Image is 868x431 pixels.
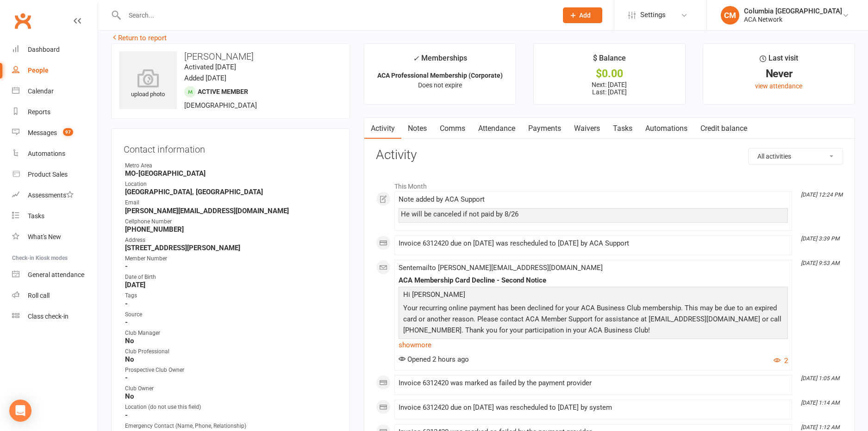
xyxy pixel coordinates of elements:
[28,67,49,74] div: People
[801,424,839,431] i: [DATE] 1:12 AM
[639,118,694,139] a: Automations
[401,289,786,302] p: Hi [PERSON_NAME]
[125,180,337,189] div: Location
[28,129,57,136] div: Messages
[122,9,551,22] input: Search...
[418,81,462,89] span: Does not expire
[399,196,788,203] div: Note added by ACA Support
[125,384,337,393] div: Club Owner
[568,118,606,139] a: Waivers
[376,177,843,191] li: This Month
[563,7,602,23] button: Add
[125,355,337,363] strong: No
[801,400,839,406] i: [DATE] 1:14 AM
[28,87,54,95] div: Calendar
[472,118,522,139] a: Attendance
[125,207,337,215] strong: [PERSON_NAME][EMAIL_ADDRESS][DOMAIN_NAME]
[125,273,337,282] div: Date of Birth
[125,188,337,196] strong: [GEOGRAPHIC_DATA], [GEOGRAPHIC_DATA]
[721,6,739,25] div: CM
[744,15,842,24] div: ACA Network
[198,88,248,95] span: Active member
[125,281,337,289] strong: [DATE]
[125,374,337,382] strong: -
[542,69,677,79] div: $0.00
[12,306,98,327] a: Class kiosk mode
[28,292,50,299] div: Roll call
[12,60,98,81] a: People
[801,260,839,266] i: [DATE] 9:53 AM
[111,34,167,42] a: Return to report
[744,7,842,15] div: Columbia [GEOGRAPHIC_DATA]
[760,52,798,69] div: Last visit
[579,12,591,19] span: Add
[12,143,98,164] a: Automations
[28,271,84,278] div: General attendance
[12,81,98,102] a: Calendar
[401,118,433,139] a: Notes
[125,198,337,207] div: Email
[125,366,337,375] div: Prospective Club Owner
[184,101,257,110] span: [DEMOGRAPHIC_DATA]
[593,52,626,69] div: $ Balance
[364,118,401,139] a: Activity
[640,5,666,25] span: Settings
[28,150,65,157] div: Automations
[9,400,31,422] div: Open Intercom Messenger
[12,265,98,285] a: General attendance kiosk mode
[125,169,337,178] strong: MO-[GEOGRAPHIC_DATA]
[801,235,839,242] i: [DATE] 3:39 PM
[28,108,50,116] div: Reports
[125,337,337,345] strong: No
[28,233,61,240] div: What's New
[28,46,60,53] div: Dashboard
[28,212,44,220] div: Tasks
[125,310,337,319] div: Source
[124,141,337,154] h3: Contact information
[28,313,69,320] div: Class check-in
[606,118,639,139] a: Tasks
[184,63,236,71] time: Activated [DATE]
[12,39,98,60] a: Dashboard
[801,191,843,198] i: [DATE] 12:24 PM
[125,422,337,431] div: Emergency Contact (Name, Phone, Relationship)
[125,244,337,252] strong: [STREET_ADDRESS][PERSON_NAME]
[399,339,788,351] a: show more
[63,128,73,136] span: 97
[184,74,226,82] time: Added [DATE]
[12,227,98,247] a: What's New
[401,302,786,338] p: Your recurring online payment has been declined for your ACA Business Club membership. This may b...
[694,118,754,139] a: Credit balance
[413,52,467,69] div: Memberships
[542,81,677,96] p: Next: [DATE] Last: [DATE]
[377,72,503,79] strong: ACA Professional Membership (Corporate)
[11,9,34,32] a: Clubworx
[125,254,337,263] div: Member Number
[399,277,788,284] div: ACA Membership Card Decline - Second Notice
[376,148,843,162] h3: Activity
[28,171,68,178] div: Product Sales
[413,54,419,63] i: ✓
[522,118,568,139] a: Payments
[125,291,337,300] div: Tags
[125,403,337,412] div: Location (do not use this field)
[399,264,603,272] span: Sent email to [PERSON_NAME][EMAIL_ADDRESS][DOMAIN_NAME]
[774,355,788,366] button: 2
[125,392,337,400] strong: No
[12,102,98,123] a: Reports
[433,118,472,139] a: Comms
[125,217,337,226] div: Cellphone Number
[712,69,846,79] div: Never
[125,300,337,308] strong: -
[125,262,337,271] strong: -
[801,375,839,382] i: [DATE] 1:05 AM
[401,338,786,351] p: Sincerely,
[125,329,337,338] div: Club Manager
[12,285,98,306] a: Roll call
[119,69,177,99] div: upload photo
[12,206,98,227] a: Tasks
[125,347,337,356] div: Club Professional
[125,236,337,245] div: Address
[755,82,802,90] a: view attendance
[28,191,74,199] div: Assessments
